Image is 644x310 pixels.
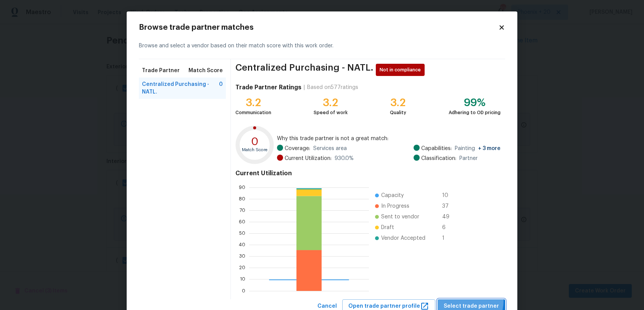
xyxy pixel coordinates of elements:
text: 90 [239,185,245,190]
span: Partner [459,155,478,162]
span: Vendor Accepted [381,234,425,242]
div: Quality [390,109,406,116]
text: Match Score [242,148,267,152]
span: Centralized Purchasing - NATL. [235,64,374,76]
div: Browse and select a vendor based on their match score with this work order. [139,33,505,59]
span: Capacity [381,192,404,199]
span: 10 [442,192,454,199]
div: Speed of work [314,109,348,116]
div: 3.2 [390,99,406,107]
span: 6 [442,224,454,231]
div: Communication [235,109,271,116]
span: Why this trade partner is not a great match: [277,135,501,142]
div: Based on 577 ratings [307,84,358,91]
text: 60 [239,220,245,224]
text: 30 [239,254,245,258]
div: 3.2 [314,99,348,107]
span: Match Score [188,67,223,74]
span: Classification: [421,155,456,162]
div: 3.2 [235,99,271,107]
span: In Progress [381,202,409,210]
h4: Trade Partner Ratings [235,84,301,91]
text: 40 [239,242,245,247]
span: Current Utilization: [285,155,332,162]
span: Centralized Purchasing - NATL. [142,81,219,96]
span: 1 [442,234,454,242]
span: 37 [442,202,454,210]
h4: Current Utilization [235,170,501,177]
text: 10 [240,277,245,282]
span: + 3 more [478,146,501,151]
span: Trade Partner [142,67,180,74]
h2: Browse trade partner matches [139,24,498,31]
text: 70 [240,208,245,213]
text: 0 [251,136,259,147]
span: Painting [455,145,501,152]
span: Draft [381,224,394,231]
span: Coverage: [285,145,310,152]
text: 80 [239,197,245,201]
text: 50 [239,231,245,236]
span: Capabilities: [421,145,452,152]
span: 930.0 % [335,155,354,162]
span: 0 [219,81,223,96]
span: 49 [442,213,454,221]
span: Not in compliance [380,66,424,74]
div: 99% [449,99,501,107]
div: | [301,84,307,91]
span: Services area [313,145,347,152]
div: Adhering to OD pricing [449,109,501,116]
text: 0 [242,289,245,293]
text: 20 [239,266,245,270]
span: Sent to vendor [381,213,419,221]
